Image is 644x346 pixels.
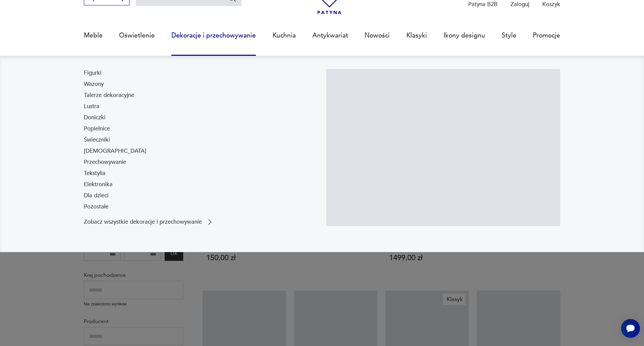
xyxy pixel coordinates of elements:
[171,20,256,51] a: Dekoracje i przechowywanie
[84,102,99,110] a: Lustra
[119,20,155,51] a: Oświetlenie
[84,136,110,144] a: Świeczniki
[364,20,390,51] a: Nowości
[84,218,214,226] a: Zobacz wszystkie dekoracje i przechowywanie
[84,192,109,200] a: Dla dzieci
[84,180,113,189] a: Elektronika
[510,0,529,8] p: Zaloguj
[84,203,109,211] a: Pozostałe
[502,20,517,51] a: Style
[272,20,296,51] a: Kuchnia
[84,169,105,177] a: Tekstylia
[84,114,105,122] a: Doniczki
[312,20,348,51] a: Antykwariat
[621,319,640,338] iframe: Smartsupp widget button
[533,20,560,51] a: Promocje
[84,147,146,155] a: [DEMOGRAPHIC_DATA]
[84,69,101,77] a: Figurki
[444,20,485,51] a: Ikony designu
[84,80,104,88] a: Wazony
[468,0,498,8] p: Patyna B2B
[84,20,103,51] a: Meble
[84,219,202,225] p: Zobacz wszystkie dekoracje i przechowywanie
[406,20,427,51] a: Klasyki
[84,125,110,133] a: Popielnice
[84,91,134,99] a: Talerze dekoracyjne
[84,158,126,166] a: Przechowywanie
[542,0,560,8] p: Koszyk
